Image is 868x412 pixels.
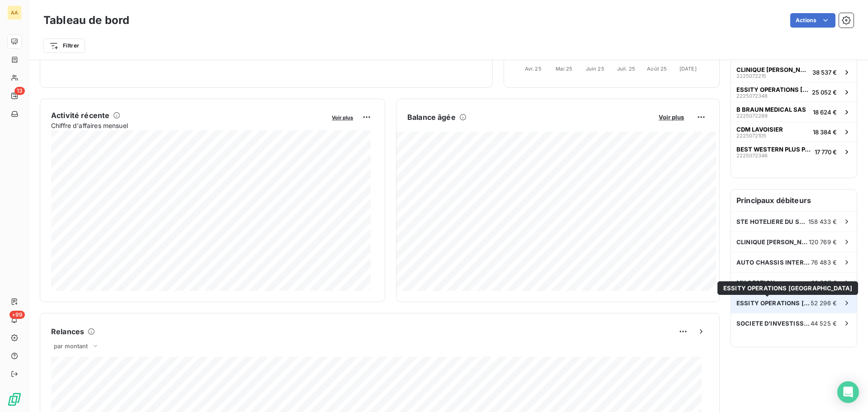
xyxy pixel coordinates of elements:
tspan: [DATE] [679,66,697,72]
button: ESSITY OPERATIONS [GEOGRAPHIC_DATA]222507234825 052 € [731,82,857,102]
div: AA [7,5,22,20]
span: AUTO CHASSIS INTERNATIONAL [736,259,811,266]
span: SOCIETE D'INVESTISSEMENT [736,320,811,327]
button: Voir plus [656,113,687,121]
h3: Tableau de bord [43,12,129,28]
span: BEST WESTERN PLUS PARIS SACLAY [736,146,811,153]
h6: Principaux débiteurs [731,189,857,211]
button: BEST WESTERN PLUS PARIS SACLAY222507234617 770 € [731,142,857,161]
span: ESSITY OPERATIONS [GEOGRAPHIC_DATA] [736,86,808,93]
span: 38 537 € [812,69,837,76]
span: 120 769 € [809,238,837,246]
button: Voir plus [329,113,356,121]
button: Filtrer [43,38,85,53]
span: 25 052 € [812,89,837,96]
span: Chiffre d'affaires mensuel [51,121,325,130]
span: 52 296 € [811,299,837,307]
span: 2225072105 [736,133,766,138]
span: 68 507 € [811,279,837,286]
span: CLINIQUE [PERSON_NAME] 2 [736,66,809,73]
span: 76 483 € [811,259,837,266]
span: B BRAUN MEDICAL SAS [736,106,806,113]
h6: Relances [51,326,84,337]
span: ESSITY OPERATIONS [GEOGRAPHIC_DATA] [736,299,811,307]
span: ESSITY OPERATIONS [GEOGRAPHIC_DATA] [723,284,852,292]
span: Voir plus [659,114,684,121]
span: STE HOTELIERE DU SH61QG [736,218,808,225]
h6: Balance âgée [407,112,456,123]
span: 2225072346 [736,153,768,158]
tspan: Août 25 [647,66,667,72]
span: 13 [14,87,25,95]
span: 18 624 € [813,109,837,116]
tspan: Juin 25 [586,66,604,72]
img: Logo LeanPay [7,392,22,407]
button: Actions [790,13,835,28]
button: B BRAUN MEDICAL SAS222507228918 624 € [731,102,857,122]
button: CLINIQUE [PERSON_NAME] 2222507221538 537 € [731,62,857,82]
span: MK GESTION [736,279,775,286]
button: CDM LAVOISIER222507210518 384 € [731,122,857,142]
span: Voir plus [332,114,353,121]
span: 17 770 € [815,148,837,156]
h6: Activité récente [51,110,109,121]
span: CDM LAVOISIER [736,126,783,133]
div: Open Intercom Messenger [837,381,859,403]
span: 44 525 € [811,320,837,327]
tspan: Juil. 25 [617,66,635,72]
span: 2225072289 [736,113,768,118]
span: 158 433 € [808,218,837,225]
span: par montant [54,342,88,350]
span: 2225072215 [736,73,766,79]
span: 2225072348 [736,93,768,99]
span: 18 384 € [813,128,837,136]
tspan: Mai 25 [556,66,572,72]
span: CLINIQUE [PERSON_NAME] 2 [736,238,809,246]
span: +99 [9,311,25,319]
tspan: Avr. 25 [525,66,542,72]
